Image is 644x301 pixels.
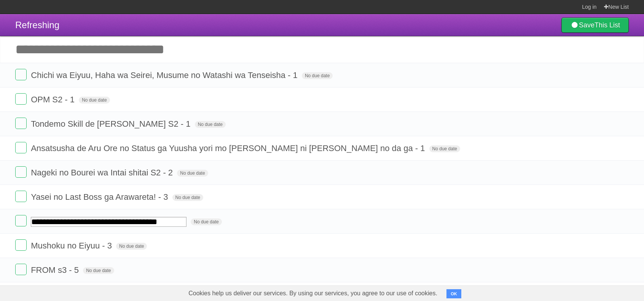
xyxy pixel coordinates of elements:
[181,286,445,301] span: Cookies help us deliver our services. By using our services, you agree to our use of cookies.
[561,18,629,33] a: SaveThis List
[31,119,192,129] span: Tondemo Skill de [PERSON_NAME] S2 - 1
[31,143,427,153] span: Ansatsusha de Aru Ore no Status ga Yuusha yori mo [PERSON_NAME] ni [PERSON_NAME] no da ga - 1
[31,168,175,177] span: Nageki no Bourei wa Intai shitai S2 - 2
[15,142,27,153] label: Done
[31,241,114,250] span: Mushoku no Eiyuu - 3
[595,21,620,29] b: This List
[15,20,59,30] span: Refreshing
[15,239,27,251] label: Done
[31,70,300,80] span: Chichi wa Eiyuu, Haha wa Seirei, Musume no Watashi wa Tenseisha - 1
[31,95,77,104] span: OPM S2 - 1
[15,215,27,226] label: Done
[429,145,460,152] span: No due date
[15,191,27,202] label: Done
[15,264,27,275] label: Done
[446,289,461,298] button: OK
[79,97,110,104] span: No due date
[195,121,226,128] span: No due date
[191,218,222,225] span: No due date
[116,243,147,250] span: No due date
[302,72,333,79] span: No due date
[15,118,27,129] label: Done
[83,267,114,274] span: No due date
[15,166,27,178] label: Done
[15,69,27,80] label: Done
[31,265,81,275] span: FROM s3 - 5
[177,170,208,177] span: No due date
[15,93,27,105] label: Done
[172,194,203,201] span: No due date
[31,192,170,202] span: Yasei no Last Boss ga Arawareta! - 3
